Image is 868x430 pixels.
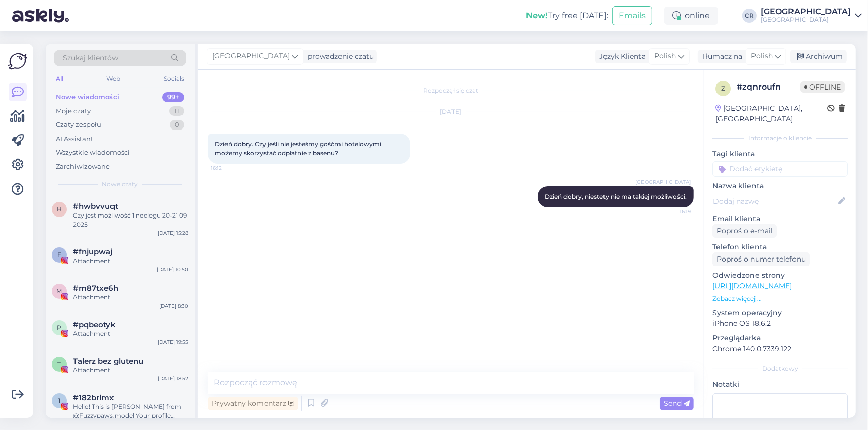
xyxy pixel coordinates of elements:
span: Polish [654,51,676,62]
p: Odwiedzone strony [712,270,848,281]
a: [URL][DOMAIN_NAME] [712,281,792,290]
span: #fnjupwaj [73,247,112,256]
div: 0 [170,120,184,130]
span: T [58,360,61,368]
div: Wszystkie wiadomości [56,148,130,158]
span: Send [664,399,690,408]
div: Attachment [73,256,188,266]
p: Chrome 140.0.7339.122 [712,343,848,354]
div: Socials [162,72,186,85]
span: Talerz bez glutenu [73,357,143,366]
span: #pqbeotyk [73,320,116,329]
div: Archiwum [790,50,847,63]
div: Attachment [73,293,188,302]
div: [DATE] 15:28 [158,229,188,237]
b: New! [526,11,548,20]
span: Szukaj klientów [63,53,118,63]
div: [DATE] [208,107,694,116]
span: Offline [800,81,845,93]
div: Rozpoczął się czat [208,86,694,95]
div: [DATE] 18:52 [158,375,188,382]
div: [DATE] 19:55 [158,338,188,346]
p: Zobacz więcej ... [712,294,848,304]
span: p [57,324,62,331]
p: Nazwa klienta [712,181,848,191]
div: Dodatkowy [712,364,848,373]
span: z [721,84,725,92]
div: Poproś o numer telefonu [712,252,810,266]
span: [GEOGRAPHIC_DATA] [212,51,290,62]
div: Czy jest możliwość 1 noclegu 20-21 09 2025 [73,211,188,229]
div: Informacje o kliencie [712,134,848,143]
p: Przeglądarka [712,333,848,343]
div: Język Klienta [595,51,646,62]
span: Dzień dobry. Czy jeśli nie jesteśmy gośćmi hotelowymi możemy skorzystać odpłatnie z basenu? [215,140,383,157]
span: Dzień dobry, niestety nie ma takiej możliwości. [545,193,687,200]
div: # zqnroufn [737,81,800,93]
span: #hwbvvuqt [73,202,118,211]
div: Czaty zespołu [56,120,101,130]
div: online [664,7,718,25]
div: AI Assistant [56,134,93,144]
span: f [57,251,61,259]
div: [GEOGRAPHIC_DATA], [GEOGRAPHIC_DATA] [715,103,827,124]
img: Askly Logo [8,52,27,71]
span: h [57,205,62,213]
span: Polish [751,51,773,62]
div: Web [105,72,123,85]
div: 11 [169,106,184,116]
div: Poproś o e-mail [712,224,777,238]
p: iPhone OS 18.6.2 [712,318,848,329]
div: All [54,72,65,85]
div: Attachment [73,366,188,375]
input: Dodaj nazwę [713,196,836,207]
span: #m87txe6h [73,284,118,293]
p: Telefon klienta [712,242,848,252]
p: Tagi klienta [712,149,848,159]
div: [DATE] 10:50 [157,266,188,273]
div: Nowe wiadomości [56,92,119,102]
div: Attachment [73,329,188,338]
span: Nowe czaty [102,180,138,189]
div: Zarchiwizowane [56,162,110,172]
span: [GEOGRAPHIC_DATA] [635,178,691,186]
div: [GEOGRAPHIC_DATA] [761,8,851,16]
div: Prywatny komentarz [208,397,298,410]
span: m [57,287,62,295]
div: prowadzenie czatu [304,51,374,62]
span: 16:19 [653,208,691,216]
span: 1 [58,397,60,404]
div: Moje czaty [56,106,91,116]
p: Email klienta [712,213,848,224]
p: Notatki [712,379,848,390]
div: CR [742,9,757,23]
div: [DATE] 8:30 [159,302,188,310]
div: Hello! This is [PERSON_NAME] from @Fuzzypaws.model Your profile caught our eye We are a world Fam... [73,402,188,420]
span: 16:12 [211,164,249,172]
p: System operacyjny [712,308,848,318]
input: Dodać etykietę [712,161,848,177]
div: Try free [DATE]: [526,10,608,22]
div: 99+ [162,92,184,102]
div: [GEOGRAPHIC_DATA] [761,16,851,24]
button: Emails [612,6,652,25]
div: Tłumacz na [698,51,742,62]
a: [GEOGRAPHIC_DATA][GEOGRAPHIC_DATA] [761,8,862,24]
span: #182brlmx [73,393,114,402]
